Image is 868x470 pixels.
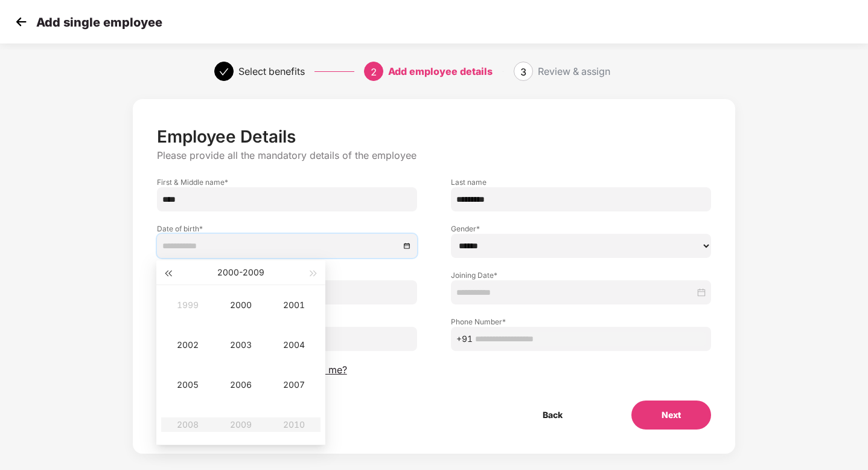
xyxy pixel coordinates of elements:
[451,224,711,234] label: Gender
[276,338,312,352] div: 2004
[161,325,214,365] td: 2002
[214,325,267,365] td: 2003
[214,365,267,405] td: 2006
[217,260,264,285] button: 2000-2009
[157,149,712,162] p: Please provide all the mandatory details of the employee
[223,298,259,312] div: 2000
[456,332,473,346] span: +91
[157,177,417,187] label: First & Middle name
[512,401,593,430] button: Back
[157,126,712,147] p: Employee Details
[223,378,259,392] div: 2006
[238,62,305,81] div: Select benefits
[36,15,162,30] p: Add single employee
[451,317,711,327] label: Phone Number
[267,365,321,405] td: 2007
[267,325,321,365] td: 2004
[276,298,312,312] div: 2001
[631,401,711,430] button: Next
[451,177,711,187] label: Last name
[170,298,206,312] div: 1999
[157,224,417,234] label: Date of birth
[371,66,377,78] span: 2
[12,13,30,31] img: svg+xml;base64,PHN2ZyB4bWxucz0iaHR0cDovL3d3dy53My5vcmcvMjAwMC9zdmciIHdpZHRoPSIzMCIgaGVpZ2h0PSIzMC...
[388,62,493,81] div: Add employee details
[170,378,206,392] div: 2005
[451,270,711,280] label: Joining Date
[538,62,610,81] div: Review & assign
[214,285,267,325] td: 2000
[276,378,312,392] div: 2007
[520,66,526,78] span: 3
[223,338,259,352] div: 2003
[161,365,214,405] td: 2005
[219,67,229,77] span: check
[170,338,206,352] div: 2002
[267,285,321,325] td: 2001
[161,285,214,325] td: 1999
